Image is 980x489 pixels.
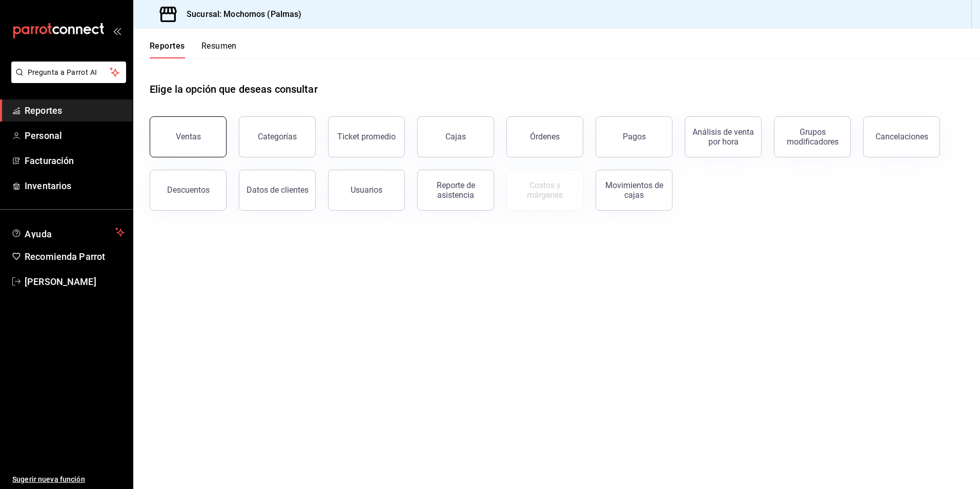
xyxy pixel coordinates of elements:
span: Pregunta a Parrot AI [28,67,110,78]
h3: Sucursal: Mochomos (Palmas) [178,8,302,21]
font: Personal [25,130,62,141]
button: Ventas [150,116,227,157]
button: Cajas [417,116,494,157]
div: Datos de clientes [247,185,309,195]
div: Ventas [176,132,201,141]
font: Facturación [25,155,74,166]
font: Inventarios [25,180,71,191]
h1: Elige la opción que deseas consultar [150,81,318,97]
font: Reportes [25,105,62,116]
div: Análisis de venta por hora [691,127,755,147]
button: Contrata inventarios para ver este reporte [506,170,583,211]
font: [PERSON_NAME] [25,276,96,287]
div: Cajas [445,132,466,141]
font: Sugerir nueva función [12,475,85,483]
button: Ticket promedio [328,116,405,157]
button: Categorías [239,116,316,157]
div: Movimientos de cajas [602,180,666,200]
button: Usuarios [328,170,405,211]
div: Pagos [623,132,646,141]
button: Datos de clientes [239,170,316,211]
div: Cancelaciones [875,132,928,141]
div: Categorías [258,132,297,141]
button: Resumen [201,41,237,58]
span: Ayuda [25,226,111,238]
div: Pestañas de navegación [150,41,237,58]
button: Pregunta a Parrot AI [11,62,126,83]
a: Pregunta a Parrot AI [7,74,126,85]
button: Movimientos de cajas [596,170,672,211]
font: Reportes [150,41,185,51]
div: Órdenes [530,132,560,141]
div: Costos y márgenes [513,180,577,200]
button: Pagos [596,116,672,157]
div: Descuentos [167,185,210,195]
button: Análisis de venta por hora [685,116,762,157]
button: Grupos modificadores [774,116,851,157]
div: Ticket promedio [337,132,396,141]
div: Grupos modificadores [781,127,844,147]
div: Usuarios [351,185,382,195]
button: Cancelaciones [863,116,940,157]
button: Reporte de asistencia [417,170,494,211]
button: open_drawer_menu [113,27,121,35]
button: Órdenes [506,116,583,157]
font: Recomienda Parrot [25,251,105,262]
button: Descuentos [150,170,227,211]
div: Reporte de asistencia [424,180,487,200]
